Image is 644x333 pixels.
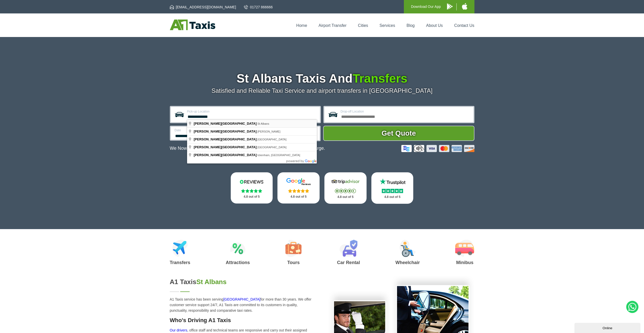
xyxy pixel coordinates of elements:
a: 01727 866666 [244,5,273,10]
a: Google Stars 4.8 out of 5 [277,172,320,203]
span: St Albans [196,278,227,286]
img: A1 Taxis Android App [447,3,453,10]
a: Our drivers [170,328,187,332]
h2: A1 Taxis [170,278,316,286]
h3: Attractions [226,260,250,265]
img: Wheelchair [400,240,416,257]
span: [PERSON_NAME][GEOGRAPHIC_DATA] [194,129,257,133]
h3: Tours [285,260,302,265]
a: Tripadvisor Stars 4.8 out of 5 [324,172,367,204]
h1: St Albans Taxis And [170,72,474,85]
a: [EMAIL_ADDRESS][DOMAIN_NAME] [170,5,236,10]
p: 4.8 out of 5 [236,194,267,200]
a: Reviews.io Stars 4.8 out of 5 [231,172,273,203]
iframe: chat widget [574,322,641,333]
span: [GEOGRAPHIC_DATA] [257,138,287,141]
a: Services [379,23,395,28]
span: Ickenham, [GEOGRAPHIC_DATA] [257,154,300,157]
p: 4.8 out of 5 [377,194,408,200]
span: [PERSON_NAME] [257,130,280,133]
a: [GEOGRAPHIC_DATA] [223,297,260,301]
img: Trustpilot [377,178,408,186]
span: Transfers [353,72,407,85]
label: Drop-off Location [341,110,470,113]
h3: Car Rental [337,260,360,265]
img: A1 Taxis iPhone App [462,3,467,10]
a: About Us [426,23,443,28]
h3: Transfers [170,260,190,265]
label: Date [175,129,240,132]
span: [PERSON_NAME][GEOGRAPHIC_DATA] [194,145,257,149]
a: Blog [406,23,415,28]
a: Home [296,23,307,28]
p: Satisfied and Reliable Taxi Service and airport transfers in [GEOGRAPHIC_DATA] [170,87,474,94]
img: Credit And Debit Cards [401,145,474,152]
a: Airport Transfer [319,23,346,28]
img: Stars [241,189,262,193]
img: Airport Transfers [172,240,188,257]
p: Download Our App [411,4,441,10]
h3: Who's Driving A1 Taxis [170,317,316,324]
h3: Wheelchair [395,260,420,265]
span: [PERSON_NAME][GEOGRAPHIC_DATA] [194,153,257,157]
img: Google [283,178,314,186]
button: Get Quote [323,126,474,141]
span: [PERSON_NAME][GEOGRAPHIC_DATA] [194,122,257,125]
p: A1 Taxis service has been serving for more than 30 years. We offer customer service support 24/7,... [170,297,316,313]
img: Stars [335,189,356,193]
img: Attractions [230,240,245,257]
p: 4.8 out of 5 [330,194,361,200]
span: [PERSON_NAME][GEOGRAPHIC_DATA] [194,137,257,141]
img: Minibus [455,240,474,257]
p: We Now Accept Card & Contactless Payment In [170,146,325,151]
img: Stars [288,189,309,193]
p: 4.8 out of 5 [283,194,314,200]
img: Tripadvisor [330,178,361,186]
img: Stars [382,189,403,193]
img: A1 Taxis St Albans LTD [170,20,215,30]
h3: Minibus [455,260,474,265]
img: Tours [285,240,302,257]
a: Trustpilot Stars 4.8 out of 5 [371,172,414,204]
label: Pick-up Location [187,110,317,113]
span: St Albans [257,122,269,125]
img: Car Rental [339,240,357,257]
img: Reviews.io [236,178,267,186]
a: Contact Us [454,23,474,28]
a: Cities [358,23,368,28]
span: [GEOGRAPHIC_DATA] [257,146,287,149]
